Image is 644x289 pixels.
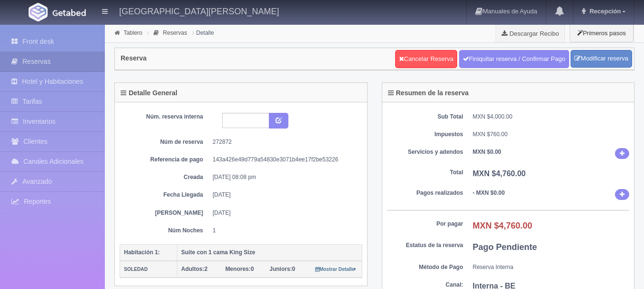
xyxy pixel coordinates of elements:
dt: [PERSON_NAME] [127,209,203,217]
a: Descargar Recibo [496,24,564,43]
th: Suite con 1 cama King Size [177,244,362,261]
small: Mostrar Detalle [315,267,357,272]
dt: Núm Noches [127,227,203,235]
h4: Reserva [121,55,147,62]
h4: [GEOGRAPHIC_DATA][PERSON_NAME] [119,5,279,17]
b: Habitación 1: [124,249,160,256]
dt: Núm de reserva [127,138,203,146]
dt: Canal: [387,281,463,289]
img: Getabed [52,9,86,16]
button: Primeros pasos [570,24,634,42]
a: Mostrar Detalle [315,266,357,272]
a: Modificar reserva [571,50,632,68]
b: MXN $4,760.00 [473,221,532,230]
span: 0 [269,266,295,272]
b: - MXN $0.00 [473,189,505,196]
dd: MXN $4,000.00 [473,113,630,121]
dd: Reserva Interna [473,263,630,271]
dt: Creada [127,173,203,181]
span: 0 [225,266,254,272]
b: MXN $4,760.00 [473,169,526,178]
span: Recepción [587,8,621,15]
dt: Total [387,169,463,177]
dd: 143a426e49d779a54830e3071b4ee17f2be53226 [213,156,355,164]
dd: 272872 [213,138,355,146]
h4: Resumen de la reserva [388,90,469,97]
b: Pago Pendiente [473,242,537,252]
dd: 1 [213,227,355,235]
strong: Menores: [225,266,251,272]
img: Getabed [29,3,48,21]
strong: Juniors: [269,266,292,272]
dt: Pagos realizados [387,189,463,197]
span: 2 [181,266,207,272]
dt: Impuestos [387,130,463,139]
dd: [DATE] 08:08 pm [213,173,355,181]
dt: Fecha Llegada [127,191,203,199]
b: MXN $0.00 [473,149,501,155]
dt: Por pagar [387,220,463,228]
dt: Sub Total [387,113,463,121]
h4: Detalle General [121,90,177,97]
dt: Servicios y adendos [387,148,463,156]
strong: Adultos: [181,266,204,272]
dt: Estatus de la reserva [387,241,463,249]
dt: Método de Pago [387,263,463,271]
li: Detalle [190,28,216,37]
a: Finiquitar reserva / Confirmar Pago [459,50,569,68]
dd: [DATE] [213,191,355,199]
dd: [DATE] [213,209,355,217]
a: Reservas [163,30,187,36]
a: Cancelar Reserva [395,50,457,68]
dd: MXN $760.00 [473,130,630,139]
dt: Núm. reserva interna [127,113,203,121]
small: SOLEDAD [124,267,148,272]
dt: Referencia de pago [127,156,203,164]
a: Tablero [123,30,142,36]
